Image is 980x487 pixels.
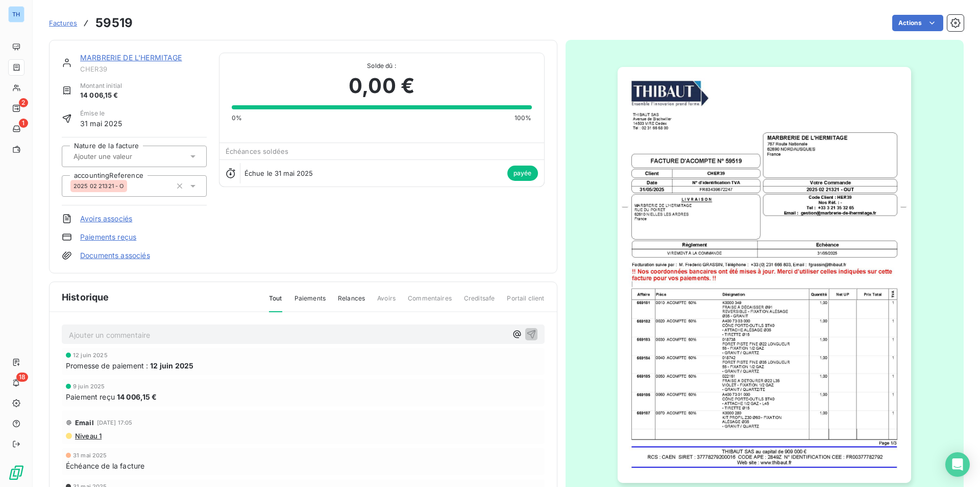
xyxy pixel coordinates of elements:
span: 2025 02 21321 - O [73,183,124,189]
span: Échéances soldées [226,147,289,155]
img: Logo LeanPay [8,465,24,481]
span: Échue le 31 mai 2025 [244,169,313,177]
span: Commentaires [408,294,452,311]
span: Montant initial [80,81,122,90]
h3: 59519 [95,14,133,32]
span: Relances [338,294,365,311]
div: Open Intercom Messenger [945,452,970,477]
span: 12 juin 2025 [150,360,193,371]
span: 2 [19,98,28,107]
span: Émise le [80,109,122,118]
span: 1 [19,119,28,128]
input: Ajouter une valeur [72,152,175,161]
span: Tout [269,294,282,312]
span: 9 juin 2025 [73,383,105,389]
span: Échéance de la facture [66,460,144,471]
div: TH [8,6,24,22]
a: Avoirs associés [80,214,132,224]
button: Actions [892,15,943,31]
span: Promesse de paiement : [66,360,148,371]
span: Portail client [507,294,544,311]
span: Solde dû : [232,61,532,71]
span: Factures [49,19,77,27]
span: 100% [514,113,532,123]
span: Paiements [295,294,326,311]
span: 12 juin 2025 [73,352,108,358]
span: 0,00 € [349,71,414,101]
img: invoice_thumbnail [618,67,911,483]
span: Niveau 1 [74,432,102,440]
span: [DATE] 17:05 [97,420,133,426]
span: 14 006,15 € [80,90,122,101]
a: MARBRERIE DE L'HERMITAGE [80,53,182,62]
span: Paiement reçu [66,391,115,402]
span: Historique [62,290,109,304]
span: CHER39 [80,65,207,73]
span: Email [75,419,94,427]
span: 0% [232,113,242,123]
span: 14 006,15 € [117,391,157,402]
a: Paiements reçus [80,232,136,242]
span: payée [507,166,538,181]
span: 18 [16,373,28,382]
span: 31 mai 2025 [73,452,107,458]
a: Documents associés [80,250,150,261]
a: Factures [49,18,77,28]
span: Avoirs [377,294,396,311]
span: 31 mai 2025 [80,118,122,129]
span: Creditsafe [464,294,495,311]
